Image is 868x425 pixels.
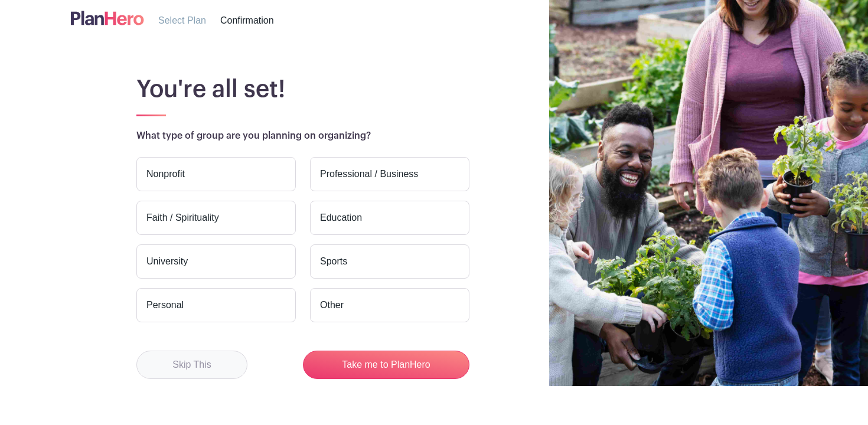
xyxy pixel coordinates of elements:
button: Skip This [136,351,247,379]
label: Nonprofit [136,157,296,191]
label: Sports [310,244,469,279]
label: Other [310,288,469,322]
img: logo-507f7623f17ff9eddc593b1ce0a138ce2505c220e1c5a4e2b4648c50719b7d32.svg [71,8,144,28]
h1: You're all set! [136,75,802,103]
p: What type of group are you planning on organizing? [136,129,802,143]
button: Take me to PlanHero [303,351,469,379]
span: Confirmation [220,15,274,25]
label: Education [310,201,469,235]
label: Personal [136,288,296,322]
label: University [136,244,296,279]
label: Faith / Spirituality [136,201,296,235]
label: Professional / Business [310,157,469,191]
span: Select Plan [158,15,206,25]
